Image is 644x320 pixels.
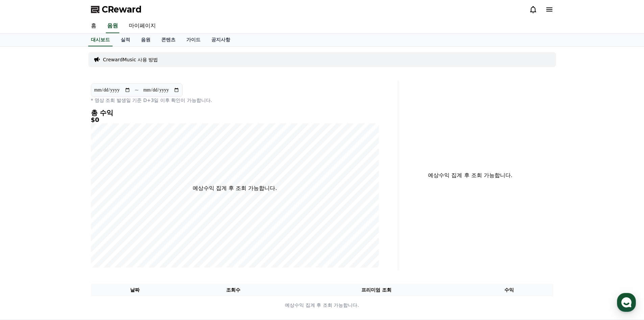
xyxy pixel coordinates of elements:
[91,109,379,116] h4: 총 수익
[2,215,45,232] a: 홈
[91,302,553,309] p: 예상수익 집계 후 조회 가능합니다.
[288,284,465,296] th: 프리미엄 조회
[86,19,102,33] a: 홈
[181,34,206,46] a: 가이드
[91,97,379,104] p: * 영상 조회 발생일 기준 D+3일 이후 확인이 가능합니다.
[103,56,158,63] a: CrewardMusic 사용 방법
[104,225,113,230] span: 설정
[91,116,379,123] h5: $0
[465,284,553,296] th: 수익
[21,225,25,230] span: 홈
[62,225,70,231] span: 대화
[115,34,136,46] a: 실적
[102,4,142,15] span: CReward
[206,34,236,46] a: 공지사항
[156,34,181,46] a: 콘텐츠
[106,19,119,33] a: 음원
[179,284,287,296] th: 조회수
[91,284,179,296] th: 날짜
[91,4,142,15] a: CReward
[88,34,113,46] a: 대시보드
[135,86,139,94] p: ~
[136,34,156,46] a: 음원
[87,215,130,232] a: 설정
[45,215,87,232] a: 대화
[193,184,277,192] p: 예상수익 집계 후 조회 가능합니다.
[404,171,537,179] p: 예상수익 집계 후 조회 가능합니다.
[123,19,161,33] a: 마이페이지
